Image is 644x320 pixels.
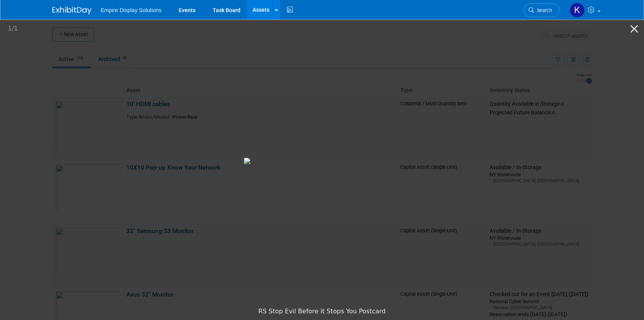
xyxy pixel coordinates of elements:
[14,25,18,32] span: 1
[244,158,400,164] img: RS Stop Evil Before it Stops You Postcard
[524,4,560,17] a: Search
[101,7,162,13] span: Empire Display Solutions
[8,25,12,32] span: 1
[570,3,585,18] img: Katelyn Hurlock
[624,20,644,38] button: Close gallery
[534,7,552,13] span: Search
[52,7,91,14] img: ExhibitDay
